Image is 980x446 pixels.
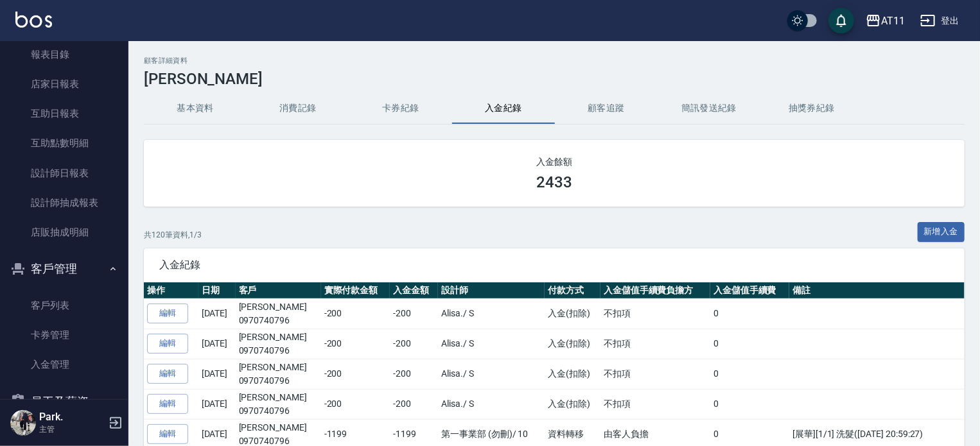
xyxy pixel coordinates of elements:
p: 共 120 筆資料, 1 / 3 [144,229,202,241]
button: 簡訊發送紀錄 [658,93,760,124]
td: 0 [710,329,789,359]
td: [PERSON_NAME] [236,389,321,419]
td: -200 [321,359,390,389]
td: [DATE] [198,389,236,419]
button: 基本資料 [144,93,247,124]
td: -200 [390,359,438,389]
td: Alisa. / S [438,298,545,329]
td: [DATE] [198,359,236,389]
td: 0 [710,298,789,329]
p: 0970740796 [239,314,318,327]
td: 不扣項 [600,329,710,359]
td: 不扣項 [600,298,710,329]
th: 客戶 [236,282,321,299]
a: 設計師抽成報表 [5,188,123,218]
th: 入金儲值手續費負擔方 [600,282,710,299]
p: 0970740796 [239,404,318,418]
a: 編輯 [147,334,188,354]
img: Logo [15,12,52,28]
td: -200 [321,329,390,359]
td: -200 [390,298,438,329]
th: 設計師 [438,282,545,299]
a: 編輯 [147,304,188,323]
button: 顧客追蹤 [555,93,658,124]
span: 入金紀錄 [159,259,949,271]
a: 卡券管理 [5,320,123,350]
a: 店家日報表 [5,69,123,99]
th: 操作 [144,282,198,299]
button: 卡券紀錄 [349,93,452,124]
button: 入金紀錄 [452,93,555,124]
a: 店販抽成明細 [5,218,123,247]
a: 編輯 [147,424,188,444]
th: 付款方式 [545,282,600,299]
td: -200 [321,389,390,419]
h2: 顧客詳細資料 [144,56,965,65]
a: 互助點數明細 [5,128,123,158]
td: Alisa. / S [438,329,545,359]
td: 0 [710,389,789,419]
td: [PERSON_NAME] [236,298,321,329]
button: 登出 [915,9,965,33]
td: 入金(扣除) [545,329,600,359]
p: 0970740796 [239,344,318,357]
td: -200 [390,329,438,359]
a: 入金管理 [5,350,123,379]
button: 客戶管理 [5,252,123,286]
h5: Park. [39,411,105,424]
td: 入金(扣除) [545,389,600,419]
a: 報表目錄 [5,40,123,69]
h2: 入金餘額 [159,155,949,168]
td: 0 [710,359,789,389]
td: [PERSON_NAME] [236,359,321,389]
td: 入金(扣除) [545,298,600,329]
a: 互助日報表 [5,99,123,128]
th: 備註 [789,282,965,299]
img: Person [10,410,36,436]
td: 不扣項 [600,389,710,419]
button: 新增入金 [918,222,965,242]
button: 抽獎券紀錄 [760,93,863,124]
a: 設計師日報表 [5,159,123,188]
button: 員工及薪資 [5,385,123,418]
td: [PERSON_NAME] [236,329,321,359]
a: 編輯 [147,394,188,414]
th: 日期 [198,282,236,299]
p: 0970740796 [239,374,318,388]
td: -200 [321,298,390,329]
td: Alisa. / S [438,389,545,419]
button: AT11 [861,8,910,34]
h3: [PERSON_NAME] [144,70,965,88]
td: [DATE] [198,329,236,359]
td: -200 [390,389,438,419]
td: 入金(扣除) [545,359,600,389]
th: 入金金額 [390,282,438,299]
button: save [828,8,854,33]
button: 消費記錄 [247,93,349,124]
td: 不扣項 [600,359,710,389]
p: 主管 [39,424,105,435]
th: 入金儲值手續費 [710,282,789,299]
a: 編輯 [147,364,188,384]
div: AT11 [881,13,905,29]
th: 實際付款金額 [321,282,390,299]
td: Alisa. / S [438,359,545,389]
td: [DATE] [198,298,236,329]
a: 客戶列表 [5,291,123,320]
h3: 2433 [536,173,572,191]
